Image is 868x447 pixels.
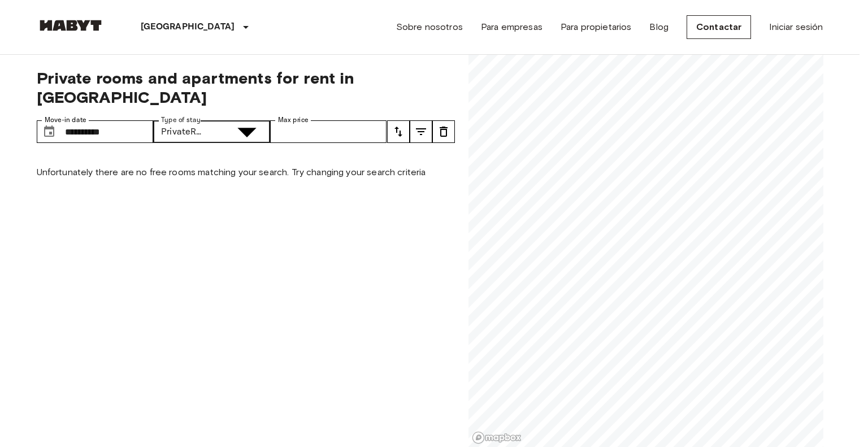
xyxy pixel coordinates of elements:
a: Iniciar sesión [769,20,823,34]
a: Contactar [687,15,751,39]
button: Choose date, selected date is 23 Aug 2025 [38,120,60,143]
p: Unfortunately there are no free rooms matching your search. Try changing your search criteria [37,166,455,179]
a: Para empresas [481,20,542,34]
div: PrivateRoom [153,120,224,143]
label: Max price [278,115,309,125]
a: Mapbox logo [472,431,522,444]
a: Para propietarios [561,20,632,34]
a: Sobre nosotros [396,20,463,34]
button: tune [387,120,410,143]
label: Move-in date [45,115,86,125]
label: Type of stay [161,115,201,125]
img: Habyt [37,20,105,31]
a: Blog [649,20,669,34]
p: [GEOGRAPHIC_DATA] [141,20,235,34]
button: tune [432,120,455,143]
button: tune [410,120,432,143]
span: Private rooms and apartments for rent in [GEOGRAPHIC_DATA] [37,68,455,107]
